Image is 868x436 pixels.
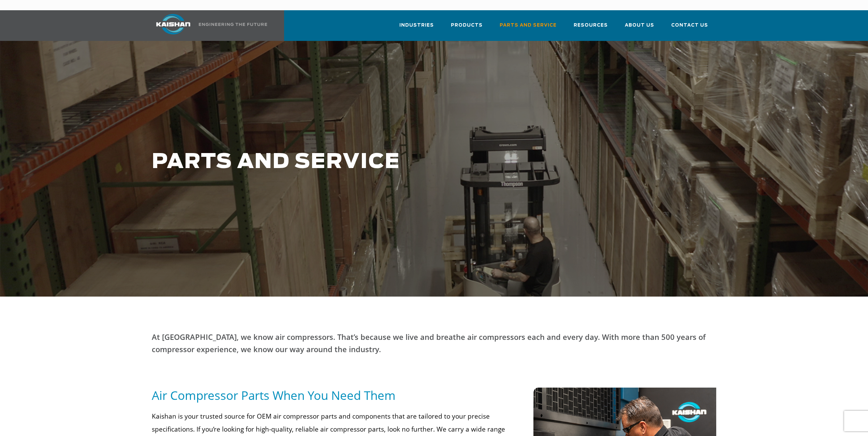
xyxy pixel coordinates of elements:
[199,23,267,26] img: Engineering the future
[451,16,483,40] a: Products
[399,21,434,29] span: Industries
[574,16,608,40] a: Resources
[152,331,717,355] p: At [GEOGRAPHIC_DATA], we know air compressors. That’s because we live and breathe air compressors...
[148,14,199,34] img: kaishan logo
[625,16,654,40] a: About Us
[500,21,557,29] span: Parts and Service
[148,10,268,41] a: Kaishan USA
[399,16,434,40] a: Industries
[625,21,654,29] span: About Us
[500,16,557,40] a: Parts and Service
[152,151,621,174] h1: PARTS AND SERVICE
[152,388,512,403] h5: Air Compressor Parts When You Need Them
[671,16,708,40] a: Contact Us
[451,21,483,29] span: Products
[574,21,608,29] span: Resources
[671,21,708,29] span: Contact Us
